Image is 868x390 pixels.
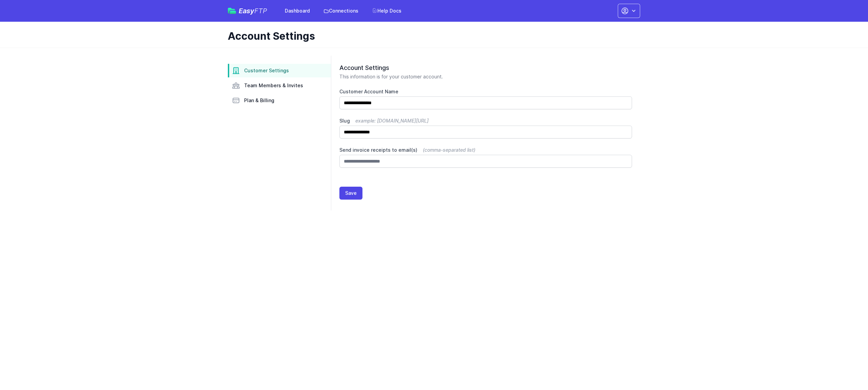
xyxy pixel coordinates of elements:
label: Send invoice receipts to email(s) [339,147,632,153]
a: Customer Settings [228,64,331,77]
button: Save [339,187,362,200]
p: This information is for your customer account. [339,73,632,80]
img: easyftp_logo.png [228,8,236,14]
a: Connections [319,5,362,17]
span: Team Members & Invites [244,82,303,89]
span: Plan & Billing [244,97,274,104]
h2: Account Settings [339,64,632,72]
label: Slug [339,117,632,124]
h1: Account Settings [228,30,635,42]
span: (comma-separated list) [423,147,475,153]
a: Help Docs [368,5,406,17]
a: Team Members & Invites [228,79,331,92]
span: Customer Settings [244,67,289,74]
a: EasyFTP [228,7,267,14]
span: example: [DOMAIN_NAME][URL] [355,118,429,124]
span: Easy [239,7,267,14]
a: Plan & Billing [228,94,331,107]
span: FTP [254,7,267,15]
a: Dashboard [281,5,314,17]
label: Customer Account Name [339,88,632,95]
